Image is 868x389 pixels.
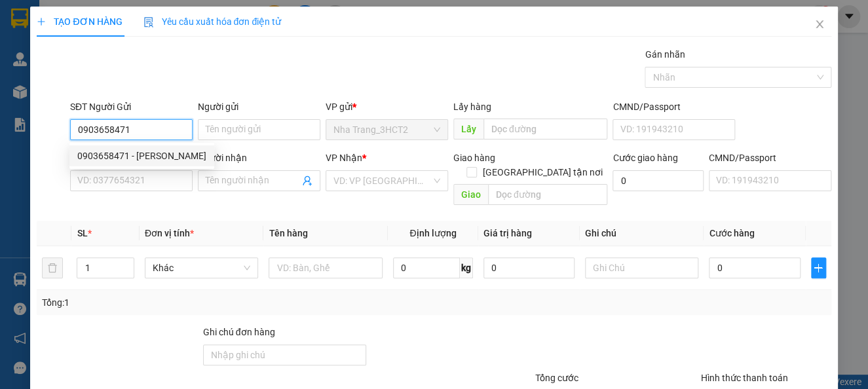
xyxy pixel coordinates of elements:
[535,373,578,383] span: Tổng cước
[110,62,180,79] li: (c) 2017
[613,153,677,163] label: Cước giao hàng
[483,119,608,139] input: Dọc đường
[198,151,320,165] div: Người nhận
[333,120,440,139] span: Nha Trang_3HCT2
[811,257,826,278] button: plus
[42,295,336,310] div: Tổng: 1
[203,327,275,337] label: Ghi chú đơn hàng
[69,145,214,166] div: 0903658471 - KHÁNH
[37,17,46,26] span: plus
[302,176,312,186] span: user-add
[110,50,180,60] b: [DOMAIN_NAME]
[123,269,131,277] span: down
[709,228,754,238] span: Cước hàng
[645,49,685,60] label: Gán nhãn
[123,260,131,268] span: up
[613,100,735,114] div: CMND/Passport
[143,16,282,27] span: Yêu cầu xuất hóa đơn điện tử
[483,228,532,238] span: Giá trị hàng
[453,153,495,163] span: Giao hàng
[613,170,703,191] input: Cước giao hàng
[409,228,456,238] span: Định lượng
[801,7,838,43] button: Close
[814,19,825,29] span: close
[460,257,473,278] span: kg
[580,221,704,246] th: Ghi chú
[453,102,491,112] span: Lấy hàng
[119,268,134,278] span: Decrease Value
[709,151,831,165] div: CMND/Passport
[453,119,483,139] span: Lấy
[70,100,193,114] div: SĐT Người Gửi
[203,344,366,365] input: Ghi chú đơn hàng
[483,257,575,278] input: 0
[153,258,251,278] span: Khác
[488,184,608,205] input: Dọc đường
[142,16,174,48] img: logo.jpg
[81,19,130,81] b: Gửi khách hàng
[326,100,448,114] div: VP gửi
[77,228,87,238] span: SL
[42,257,63,278] button: delete
[585,257,699,278] input: Ghi Chú
[326,153,362,163] span: VP Nhận
[198,100,320,114] div: Người gửi
[477,165,607,179] span: [GEOGRAPHIC_DATA] tận nơi
[145,228,194,238] span: Đơn vị tính
[701,373,788,383] label: Hình thức thanh toán
[143,17,154,28] img: icon
[16,84,72,169] b: Phương Nam Express
[119,258,134,268] span: Increase Value
[37,16,122,27] span: TẠO ĐƠN HÀNG
[269,228,307,238] span: Tên hàng
[77,149,206,163] div: 0903658471 - [PERSON_NAME]
[453,184,488,205] span: Giao
[269,257,383,278] input: VD: Bàn, Ghế
[812,263,825,273] span: plus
